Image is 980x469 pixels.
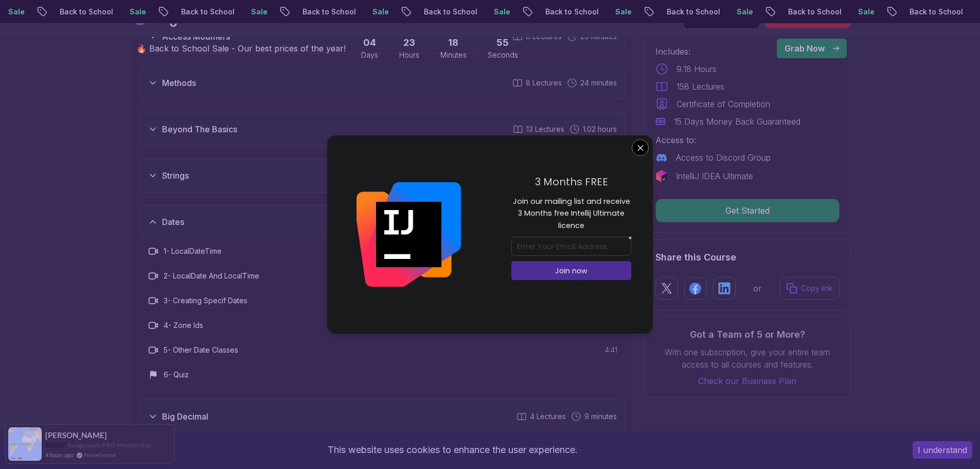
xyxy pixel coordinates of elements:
[655,170,668,182] img: jetbrains logo
[121,7,154,17] p: Sale
[162,169,189,182] h3: Strings
[403,36,415,50] span: 23 Hours
[753,282,762,294] p: or
[801,283,833,293] p: Copy link
[656,199,839,222] p: Get Started
[526,78,562,88] span: 8 Lectures
[139,205,626,239] button: Dates6 Lectures 20 minutes
[45,431,107,440] span: [PERSON_NAME]
[901,7,971,17] p: Back to School
[8,439,897,461] div: This website uses cookies to enhance the user experience.
[655,346,840,371] p: With one subscription, give your entire team access to all courses and features.
[399,50,419,60] span: Hours
[655,327,840,342] h3: Got a Team of 5 or More?
[605,345,617,355] span: 4:41
[486,7,519,17] p: Sale
[496,36,509,50] span: 55 Seconds
[607,7,640,17] p: Sale
[728,7,761,17] p: Sale
[361,50,378,60] span: Days
[448,36,458,50] span: 18 Minutes
[139,399,626,433] button: Big Decimal4 Lectures 9 minutes
[785,42,825,55] p: Grab Now
[676,170,753,182] p: IntelliJ IDEA Ultimate
[488,50,518,60] span: Seconds
[164,246,222,256] h3: 1 - LocalDateTime
[530,411,566,422] span: 4 Lectures
[173,7,243,17] p: Back to School
[526,124,564,134] span: 13 Lectures
[674,115,800,128] p: 15 Days Money Back Guaranteed
[658,7,728,17] p: Back to School
[294,7,364,17] p: Back to School
[139,112,626,146] button: Beyond The Basics13 Lectures 1.02 hours
[45,450,74,459] span: 4 hours ago
[850,7,883,17] p: Sale
[164,296,247,306] h3: 3 - Creating Specif Dates
[67,441,151,449] a: Amigoscode PRO Membership
[45,441,66,449] span: Bought
[139,66,626,100] button: Methods8 Lectures 24 minutes
[416,7,486,17] p: Back to School
[162,410,208,423] h3: Big Decimal
[243,7,276,17] p: Sale
[363,36,376,50] span: 4 Days
[162,77,196,89] h3: Methods
[51,7,121,17] p: Back to School
[440,50,467,60] span: Minutes
[162,216,184,228] h3: Dates
[676,98,770,110] p: Certificate of Completion
[676,80,724,93] p: 158 Lectures
[136,42,346,55] p: 🔥 Back to School Sale - Our best prices of the year!
[162,123,237,135] h3: Beyond The Basics
[583,124,617,134] span: 1.02 hours
[655,199,840,222] button: Get Started
[139,159,626,193] button: Strings8 Lectures 32 minutes
[676,151,771,164] p: Access to Discord Group
[537,7,607,17] p: Back to School
[164,320,203,331] h3: 4 - Zone Ids
[580,78,617,88] span: 24 minutes
[780,7,850,17] p: Back to School
[8,427,42,461] img: provesource social proof notification image
[913,441,972,459] button: Accept cookies
[164,370,189,380] h3: 6 - Quiz
[655,134,840,146] p: Access to:
[780,277,840,300] button: Copy link
[584,411,617,422] span: 9 minutes
[655,250,840,265] h2: Share this Course
[655,375,840,387] a: Check our Business Plan
[164,345,238,355] h3: 5 - Other Date Classes
[364,7,397,17] p: Sale
[164,271,259,281] h3: 2 - LocalDate And LocalTime
[84,450,116,459] a: ProveSource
